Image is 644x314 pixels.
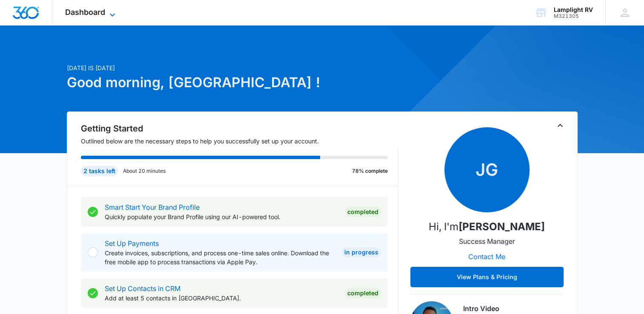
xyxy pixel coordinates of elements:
div: Completed [345,207,381,217]
p: About 20 minutes [123,167,166,175]
p: Add at least 5 contacts in [GEOGRAPHIC_DATA]. [105,294,338,303]
strong: [PERSON_NAME] [458,220,545,233]
div: account name [554,6,593,13]
div: 2 tasks left [81,166,118,176]
p: Hi, I'm [429,219,545,234]
div: account id [554,13,593,19]
div: In Progress [342,247,381,257]
p: Quickly populate your Brand Profile using our AI-powered tool. [105,212,338,221]
a: Set Up Contacts in CRM [105,284,180,293]
button: Toggle Collapse [555,120,565,131]
a: Set Up Payments [105,239,159,248]
p: Success Manager [459,236,515,246]
a: Smart Start Your Brand Profile [105,203,200,211]
p: [DATE] is [DATE] [67,63,404,72]
h1: Good morning, [GEOGRAPHIC_DATA] ! [67,72,404,93]
span: Dashboard [65,8,105,17]
p: Outlined below are the necessary steps to help you successfully set up your account. [81,137,398,146]
span: JG [444,127,530,212]
div: Completed [345,288,381,298]
button: View Plans & Pricing [410,267,564,287]
h3: Intro Video [463,303,564,314]
p: 78% complete [352,167,388,175]
h2: Getting Started [81,122,398,135]
button: Contact Me [460,246,514,267]
p: Create invoices, subscriptions, and process one-time sales online. Download the free mobile app t... [105,248,335,266]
